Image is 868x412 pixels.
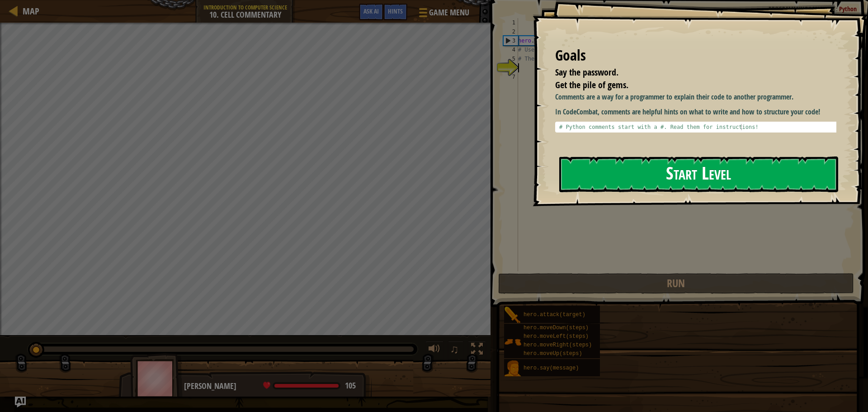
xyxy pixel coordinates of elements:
[18,5,39,17] a: Map
[524,312,585,318] span: hero.attack(target)
[388,7,403,15] span: Hints
[412,4,475,25] button: Game Menu
[504,360,521,377] img: portrait.png
[544,66,834,79] li: Say the password.
[429,7,469,19] span: Game Menu
[23,5,39,17] span: Map
[363,7,379,15] span: Ask AI
[559,156,838,192] button: Start Level
[504,307,521,324] img: portrait.png
[555,79,628,91] span: Get the pile of gems.
[359,4,383,20] button: Ask AI
[555,107,843,117] p: In CodeCombat, comments are helpful hints on what to write and how to structure your code!
[504,36,518,45] div: 3
[503,18,518,27] div: 1
[503,63,518,72] div: 6
[503,27,518,36] div: 2
[524,333,589,340] span: hero.moveLeft(steps)
[184,380,363,392] div: [PERSON_NAME]
[524,350,582,357] span: hero.moveUp(steps)
[503,54,518,63] div: 5
[468,341,486,360] button: Toggle fullscreen
[504,333,521,350] img: portrait.png
[555,92,843,102] p: Comments are a way for a programmer to explain their code to another programmer.
[503,45,518,54] div: 4
[15,397,26,407] button: Ask AI
[555,45,836,66] div: Goals
[555,66,618,78] span: Say the password.
[450,342,459,356] span: ♫
[425,341,443,360] button: Adjust volume
[345,380,356,391] span: 105
[524,365,579,371] span: hero.say(message)
[524,342,592,348] span: hero.moveRight(steps)
[524,325,589,331] span: hero.moveDown(steps)
[503,72,518,81] div: 7
[544,79,834,92] li: Get the pile of gems.
[498,273,854,294] button: Run
[263,382,356,390] div: health: 105 / 105
[448,341,463,360] button: ♫
[130,353,183,403] img: thang_avatar_frame.png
